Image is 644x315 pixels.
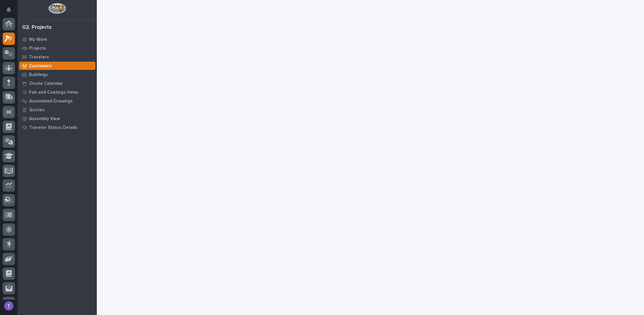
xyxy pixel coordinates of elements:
[22,24,52,31] div: 02. Projects
[29,116,60,122] p: Assembly View
[18,88,97,97] a: Fab and Coatings Items
[29,46,46,51] p: Projects
[29,81,63,86] p: Onsite Calendar
[18,61,97,70] a: Customers
[18,79,97,88] a: Onsite Calendar
[7,7,15,16] div: Notifications
[18,35,97,44] a: My Work
[3,4,15,16] button: Notifications
[29,63,52,69] p: Customers
[18,105,97,114] a: Quotes
[29,107,45,113] p: Quotes
[3,300,15,312] button: users-avatar
[18,44,97,53] a: Projects
[29,55,49,60] p: Travelers
[18,114,97,123] a: Assembly View
[29,99,73,104] p: Automated Drawings
[29,90,78,95] p: Fab and Coatings Items
[48,3,66,14] img: Workspace Logo
[18,53,97,61] a: Travelers
[18,97,97,105] a: Automated Drawings
[29,72,48,78] p: Buildings
[29,125,77,130] p: Traveler Status Details
[18,123,97,132] a: Traveler Status Details
[29,37,47,42] p: My Work
[18,70,97,79] a: Buildings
